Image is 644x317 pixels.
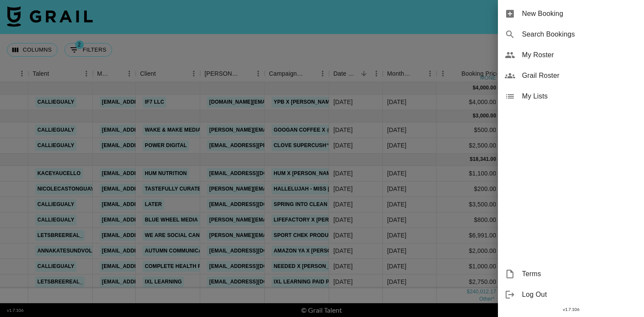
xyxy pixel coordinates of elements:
[522,71,637,81] span: Grail Roster
[498,3,644,24] div: New Booking
[498,305,644,314] div: v 1.7.106
[498,45,644,65] div: My Roster
[498,65,644,86] div: Grail Roster
[522,269,637,279] span: Terms
[498,24,644,45] div: Search Bookings
[522,91,637,102] span: My Lists
[522,9,637,19] span: New Booking
[498,264,644,284] div: Terms
[522,50,637,60] span: My Roster
[498,284,644,305] div: Log Out
[522,289,637,300] span: Log Out
[498,86,644,107] div: My Lists
[522,29,637,40] span: Search Bookings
